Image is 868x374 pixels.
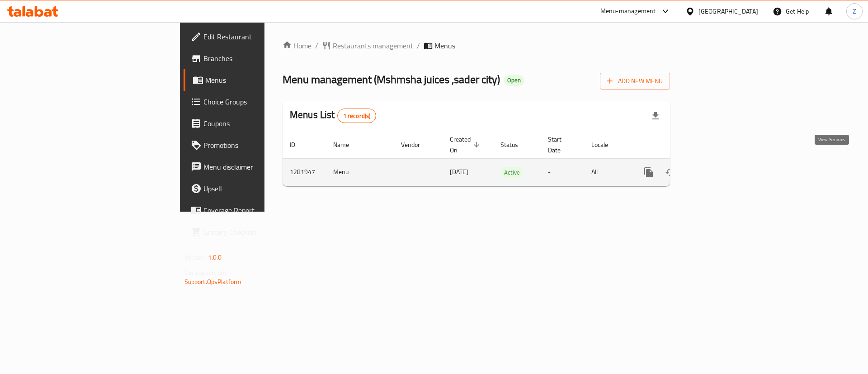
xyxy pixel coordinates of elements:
a: Choice Groups [184,91,325,113]
a: Menus [184,69,325,91]
a: Grocery Checklist [184,221,325,243]
span: Menus [205,75,318,85]
div: Active [500,167,524,178]
button: Change Status [660,161,681,183]
span: Created On [450,134,482,156]
td: - [541,158,584,186]
a: Edit Restaurant [184,26,325,47]
div: Menu-management [600,6,656,17]
span: Status [500,139,530,150]
a: Coupons [184,113,325,134]
span: Coverage Report [203,205,318,216]
span: Active [500,167,524,178]
span: Coupons [203,118,318,129]
span: Name [333,139,361,150]
span: Open [504,76,524,84]
a: Promotions [184,134,325,156]
span: Restaurants management [333,40,413,51]
a: Branches [184,47,325,69]
td: All [584,158,631,186]
li: / [417,40,420,51]
span: Get support on: [184,267,226,279]
span: Z [853,6,856,16]
a: Upsell [184,178,325,199]
span: Add New Menu [607,76,663,87]
nav: breadcrumb [283,40,670,51]
a: Support.OpsPlatform [184,276,242,288]
span: Vendor [401,139,432,150]
a: Restaurants management [322,40,413,51]
div: Total records count [337,109,377,123]
span: Start Date [548,134,573,156]
span: Branches [203,53,318,64]
span: 1.0.0 [208,251,222,263]
button: Add New Menu [600,73,670,90]
div: [GEOGRAPHIC_DATA] [698,6,758,16]
span: Menus [434,40,455,51]
a: Coverage Report [184,199,325,221]
div: Export file [645,105,666,127]
span: Upsell [203,183,318,194]
span: Grocery Checklist [203,227,318,237]
span: Promotions [203,140,318,151]
span: ID [290,139,307,150]
div: Open [504,75,524,86]
span: Choice Groups [203,96,318,107]
span: Menu disclaimer [203,161,318,172]
span: [DATE] [450,166,468,178]
button: more [638,161,660,183]
table: enhanced table [283,131,732,186]
th: Actions [631,131,732,159]
td: Menu [326,158,394,186]
a: Menu disclaimer [184,156,325,178]
span: Menu management ( Mshmsha juices ,sader city ) [283,69,500,90]
span: Edit Restaurant [203,31,318,42]
h2: Menus List [290,108,376,123]
span: 1 record(s) [338,112,376,120]
span: Version: [184,251,207,263]
span: Locale [591,139,620,150]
